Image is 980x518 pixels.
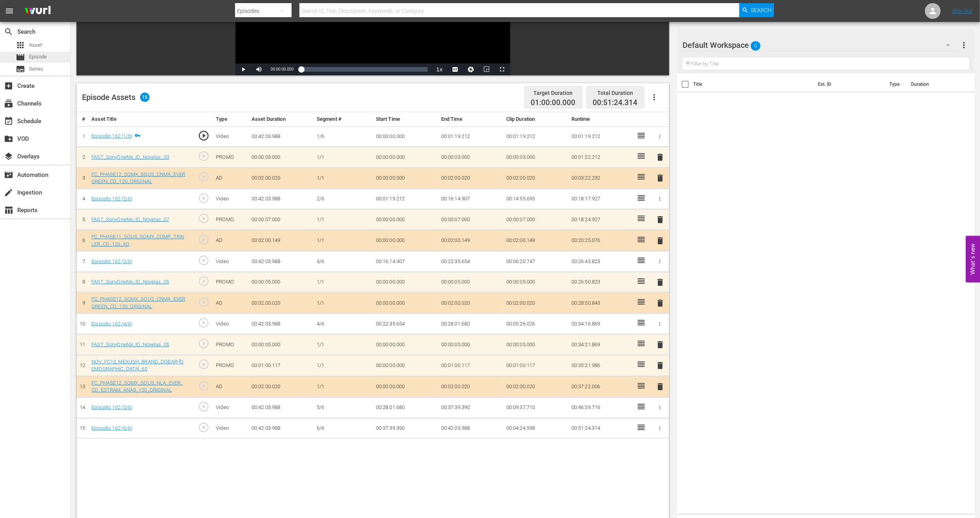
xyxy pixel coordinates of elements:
[373,418,438,439] td: 00:37:39.390
[198,317,210,329] span: play_circle_outline
[314,230,373,251] td: 1/1
[91,279,169,285] a: FAST_SonyOneMx_ID_Novelas_05
[4,205,13,215] span: Reports
[140,93,150,102] span: 15
[198,358,210,370] span: play_circle_outline
[82,93,150,102] div: Episode Assets
[248,167,314,189] td: 00:02:00.020
[213,314,248,334] td: Video
[503,334,568,355] td: 00:00:05.000
[248,230,314,251] td: 00:02:00.149
[314,209,373,230] td: 1/1
[593,87,638,98] div: Total Duration
[503,376,568,397] td: 00:02:00.020
[4,188,13,197] span: Ingestion
[198,296,210,308] span: play_circle_outline
[751,38,761,54] span: 0
[438,230,503,251] td: 00:02:00.149
[213,251,248,272] td: Video
[248,355,314,376] td: 00:01:00.117
[248,314,314,334] td: 00:42:03.988
[77,418,88,439] td: 15
[198,275,210,287] span: play_circle_outline
[77,355,88,376] td: 12
[503,251,568,272] td: 00:06:20.747
[198,254,210,266] span: play_circle_outline
[655,360,665,371] button: delete
[16,53,25,62] span: Episode
[4,134,13,144] span: VOD
[952,8,973,14] a: Sign Out
[91,425,133,431] a: Episodio 162 (6/6)
[248,272,314,293] td: 00:00:05.000
[568,272,633,293] td: 00:26:50.823
[373,334,438,355] td: 00:00:00.000
[531,98,576,107] span: 01:00:00.000
[373,355,438,376] td: 00:00:00.000
[568,251,633,272] td: 00:26:45.823
[198,422,210,433] span: play_circle_outline
[568,189,633,209] td: 00:18:17.927
[966,236,980,282] button: Open Feedback Widget
[438,147,503,168] td: 00:00:03.000
[655,153,665,162] span: delete
[271,67,294,71] span: 00:00:00.000
[438,167,503,189] td: 00:02:00.020
[655,173,665,183] span: delete
[568,126,633,147] td: 00:01:19.212
[248,126,314,147] td: 00:42:03.988
[447,64,463,75] button: Captions
[373,230,438,251] td: 00:00:00.000
[503,189,568,209] td: 00:14:55.695
[29,41,42,49] span: Asset
[213,355,248,376] td: PROMO
[373,209,438,230] td: 00:00:00.000
[91,133,133,139] a: Episodio 162 (1/6)
[235,64,251,75] button: Play
[503,314,568,334] td: 00:05:26.026
[77,397,88,418] td: 14
[314,167,373,189] td: 1/1
[495,64,510,75] button: Fullscreen
[438,355,503,376] td: 00:01:00.117
[373,272,438,293] td: 00:00:00.000
[438,376,503,397] td: 00:02:00.020
[568,167,633,189] td: 00:03:22.232
[503,147,568,168] td: 00:00:03.000
[88,112,189,127] th: Asset Title
[438,126,503,147] td: 00:01:19.212
[198,380,210,392] span: play_circle_outline
[213,209,248,230] td: PROMO
[29,53,47,61] span: Episode
[314,112,373,127] th: Segment #
[213,112,248,127] th: Type
[5,6,14,16] span: menu
[503,112,568,127] th: Clip Duration
[568,376,633,397] td: 00:37:22.006
[4,152,13,161] span: Overlays
[438,189,503,209] td: 00:16:14.907
[16,40,25,50] span: Asset
[655,214,665,225] button: delete
[655,276,665,288] button: delete
[568,397,633,418] td: 00:46:59.716
[463,64,479,75] button: Jump To Time
[198,192,210,204] span: play_circle_outline
[248,334,314,355] td: 00:00:05.000
[314,376,373,397] td: 1/1
[655,235,665,246] button: delete
[373,376,438,397] td: 00:00:00.000
[503,167,568,189] td: 00:02:00.020
[213,272,248,293] td: PROMO
[960,36,969,55] button: more_vert
[314,314,373,334] td: 4/6
[91,321,133,327] a: Episodio 162 (4/6)
[568,147,633,168] td: 00:01:22.212
[77,126,88,147] td: 1
[655,298,665,308] span: delete
[655,381,665,393] button: delete
[655,236,665,245] span: delete
[432,64,447,75] button: Playback Rate
[314,334,373,355] td: 1/1
[314,189,373,209] td: 2/6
